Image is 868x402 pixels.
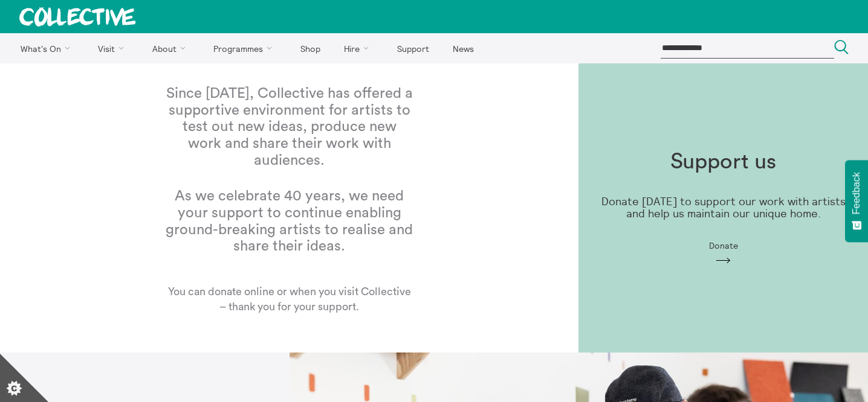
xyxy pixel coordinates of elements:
a: News [442,33,484,63]
span: Feedback [851,172,862,214]
a: Programmes [203,33,288,63]
p: You can donate online or when you visit Collective – thank you for your support. [165,284,414,330]
a: What's On [10,33,85,63]
a: About [141,33,201,63]
h1: Support us [670,150,776,174]
button: Feedback - Show survey [845,160,868,242]
span: Donate [709,241,738,250]
a: Shop [290,33,331,63]
a: Support [386,33,439,63]
a: Visit [88,33,140,63]
p: Donate [DATE] to support our work with artists and help us maintain our unique home. [598,196,849,220]
a: Hire [334,33,384,63]
h1: Since [DATE], Collective has offered a supportive environment for artists to test out new ideas, ... [165,86,414,169]
h1: As we celebrate 40 years, we need your support to continue enabling ground-breaking artists to re... [165,188,414,255]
